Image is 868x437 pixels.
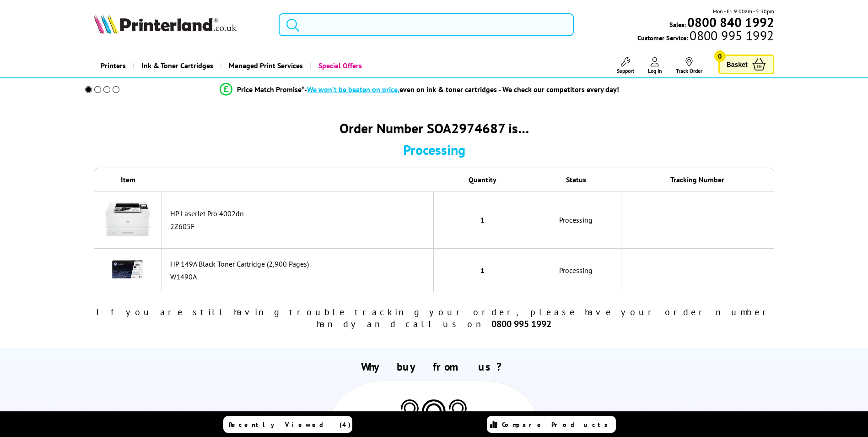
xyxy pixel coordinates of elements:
img: Printerland Logo [94,14,237,34]
th: Tracking Number [621,168,774,191]
th: Item [94,168,162,191]
td: Processing [531,191,621,249]
span: Recently Viewed (4) [229,421,351,429]
td: Processing [531,249,621,292]
b: 0800 840 1992 [687,14,774,31]
th: Status [531,168,621,191]
span: Price Match Promise* [237,85,304,94]
a: Ink & Toner Cartridges [133,54,220,77]
th: Quantity [434,168,531,191]
a: Recently Viewed (4) [223,416,352,433]
a: Basket 0 [718,55,774,74]
span: 0800 995 1992 [688,31,774,40]
a: Managed Print Services [220,54,310,77]
span: Compare Products [502,421,613,429]
a: Special Offers [310,54,369,77]
div: HP 149A Black Toner Cartridge (2,900 Pages) [170,259,429,268]
div: 2Z605F [170,222,429,231]
a: 0800 840 1992 [686,18,774,27]
span: Support [617,67,634,74]
span: 0 [714,50,726,62]
div: - even on ink & toner cartridges - We check our competitors every day! [304,85,619,94]
td: 1 [434,249,531,292]
span: Basket [727,58,748,71]
a: Track Order [676,57,702,74]
a: Printers [94,54,133,77]
li: modal_Promise [73,82,767,98]
span: Log In [648,67,662,74]
span: Sales: [669,20,686,29]
img: HP LaserJet Pro 4002dn [105,196,151,242]
span: Customer Service: [637,31,774,42]
img: Printer Experts [420,399,447,431]
img: Printer Experts [447,399,468,423]
div: If you are still having trouble tracking your order, please have your order number handy and call... [94,306,774,330]
span: Ink & Toner Cartridges [141,54,213,77]
img: Printer Experts [399,399,420,423]
span: We won’t be beaten on price, [307,85,399,94]
a: Printerland Logo [94,14,267,36]
img: HP 149A Black Toner Cartridge (2,900 Pages) [112,253,144,285]
div: Processing [94,141,774,158]
div: Order Number SOA2974687 is… [94,119,774,137]
a: Compare Products [487,416,616,433]
a: Support [617,57,634,74]
a: Log In [648,57,662,74]
td: 1 [434,191,531,249]
h2: Why buy from us? [94,360,774,374]
span: Mon - Fri 9:00am - 5:30pm [713,7,774,16]
div: W1490A [170,272,429,281]
div: HP LaserJet Pro 4002dn [170,209,429,218]
b: 0800 995 1992 [491,318,551,330]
